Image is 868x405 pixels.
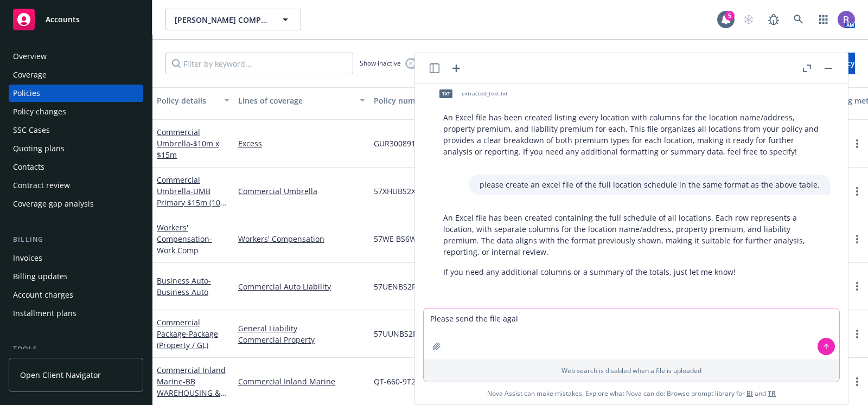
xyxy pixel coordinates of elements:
[238,323,365,334] a: General Liability
[851,375,864,388] a: more
[443,212,820,258] p: An Excel file has been created containing the full schedule of all locations. Each row represents...
[374,376,462,387] span: QT-660-9T260896-TIL-25
[238,334,365,345] a: Commercial Property
[851,280,864,293] a: more
[13,249,42,267] div: Invoices
[443,112,820,157] p: An Excel file has been created listing every location with columns for the location name/address,...
[738,9,759,30] a: Start snowing
[9,268,143,285] a: Billing updates
[152,87,234,113] button: Policy details
[9,177,143,194] a: Contract review
[157,329,218,350] span: - Package (Property / GL)
[46,15,80,24] span: Accounts
[157,138,219,160] span: - $10m x $15m
[175,14,269,25] span: [PERSON_NAME] COMPANIES, INC.
[13,85,40,102] div: Policies
[432,80,510,107] div: txtextracted_text.txt
[238,185,365,197] a: Commercial Umbrella
[9,249,143,267] a: Invoices
[374,233,426,245] span: 57WE BS6WK6
[238,376,365,387] a: Commercial Inland Marine
[9,158,143,176] a: Contacts
[9,195,143,213] a: Coverage gap analysis
[768,389,776,398] a: TR
[763,9,784,30] a: Report a Bug
[419,382,844,404] span: Nova Assist can make mistakes. Explore what Nova can do: Browse prompt library for and
[238,95,353,106] div: Lines of coverage
[13,158,44,176] div: Contacts
[813,9,834,30] a: Switch app
[9,344,143,355] div: Tools
[374,95,462,106] div: Policy number
[157,275,211,297] a: Business Auto
[424,308,839,359] textarea: Please send the file agai
[20,369,101,381] span: Open Client Navigator
[13,177,70,194] div: Contract review
[851,137,864,150] a: more
[851,185,864,198] a: more
[13,48,47,65] div: Overview
[165,9,301,30] button: [PERSON_NAME] COMPANIES, INC.
[9,85,143,102] a: Policies
[157,127,219,160] a: Commercial Umbrella
[443,266,820,278] p: If you need any additional columns or a summary of the totals, just let me know!
[9,103,143,120] a: Policy changes
[238,233,365,245] a: Workers' Compensation
[374,328,426,339] span: 57UUNBS2P54
[725,11,735,21] div: 5
[9,140,143,157] a: Quoting plans
[13,286,73,304] div: Account charges
[13,140,65,157] div: Quoting plans
[430,366,833,375] p: Web search is disabled when a file is uploaded
[439,89,452,98] span: txt
[9,4,143,35] a: Accounts
[157,95,218,106] div: Policy details
[13,195,94,213] div: Coverage gap analysis
[374,281,420,292] span: 57UENBS2PZ
[9,48,143,65] a: Overview
[838,11,855,28] img: photo
[788,9,809,30] a: Search
[157,175,224,219] a: Commercial Umbrella
[9,305,143,322] a: Installment plans
[165,53,353,74] input: Filter by keyword...
[462,90,508,97] span: extracted_text.txt
[157,275,211,297] span: - Business Auto
[374,138,437,149] span: GUR30089135600
[238,138,365,149] a: Excess
[851,327,864,340] a: more
[13,66,47,83] div: Coverage
[157,317,218,350] a: Commercial Package
[13,121,50,139] div: SSC Cases
[13,305,76,322] div: Installment plans
[13,268,68,285] div: Billing updates
[360,59,401,68] span: Show inactive
[234,87,369,113] button: Lines of coverage
[157,234,212,255] span: - Work Comp
[9,66,143,83] a: Coverage
[13,103,66,120] div: Policy changes
[9,234,143,245] div: Billing
[9,121,143,139] a: SSC Cases
[480,179,820,190] p: please create an excel file of the full location schedule in the same format as the above table.
[9,286,143,304] a: Account charges
[374,185,422,197] span: 57XHUBS2X6J
[369,87,478,113] button: Policy number
[157,186,226,219] span: - UMB Primary $15m (10k SIR)
[157,222,212,255] a: Workers' Compensation
[851,233,864,246] a: more
[746,389,753,398] a: BI
[238,281,365,292] a: Commercial Auto Liability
